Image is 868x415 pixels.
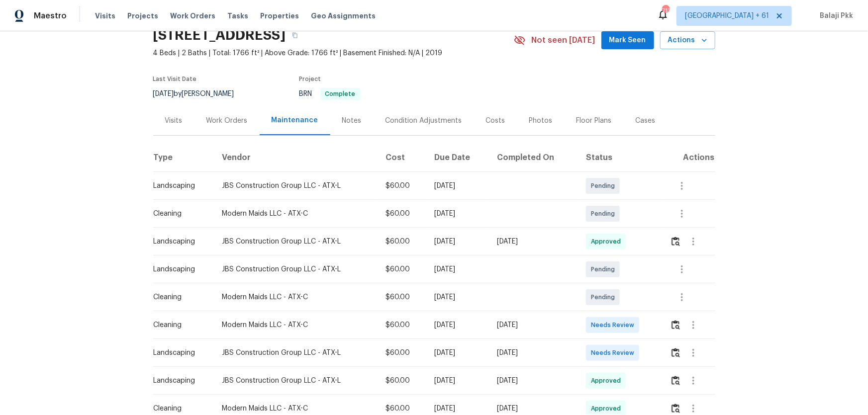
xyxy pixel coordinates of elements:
[670,341,681,365] button: Review Icon
[154,181,206,191] div: Landscaping
[591,292,619,302] span: Pending
[342,116,362,126] div: Notes
[636,116,656,126] div: Cases
[222,292,370,302] div: Modern Maids LLC - ATX-C
[497,376,570,386] div: [DATE]
[434,320,481,330] div: [DATE]
[95,11,115,21] span: Visits
[206,116,248,126] div: Work Orders
[154,237,206,247] div: Landscaping
[672,320,680,330] img: Review Icon
[591,348,638,358] span: Needs Review
[672,237,680,246] img: Review Icon
[434,348,481,358] div: [DATE]
[434,292,481,302] div: [DATE]
[609,34,646,47] span: Mark Seen
[321,91,360,97] span: Complete
[660,31,715,50] button: Actions
[127,11,158,21] span: Projects
[386,348,418,358] div: $60.00
[153,90,174,97] span: [DATE]
[153,30,286,40] h2: [STREET_ADDRESS]
[489,144,578,172] th: Completed On
[591,404,625,414] span: Approved
[497,237,570,247] div: [DATE]
[286,26,304,44] button: Copy Address
[434,376,481,386] div: [DATE]
[386,237,418,247] div: $60.00
[154,292,206,302] div: Cleaning
[591,181,619,191] span: Pending
[153,88,246,100] div: by [PERSON_NAME]
[386,320,418,330] div: $60.00
[685,11,769,21] span: [GEOGRAPHIC_DATA] + 61
[299,90,361,97] span: BRN
[154,264,206,274] div: Landscaping
[578,144,662,172] th: Status
[434,209,481,219] div: [DATE]
[170,11,215,21] span: Work Orders
[153,144,214,172] th: Type
[154,376,206,386] div: Landscaping
[222,376,370,386] div: JBS Construction Group LLC - ATX-L
[386,292,418,302] div: $60.00
[386,264,418,274] div: $60.00
[222,264,370,274] div: JBS Construction Group LLC - ATX-L
[591,209,619,219] span: Pending
[272,115,318,125] div: Maintenance
[670,369,681,393] button: Review Icon
[227,12,248,19] span: Tasks
[165,116,183,126] div: Visits
[386,181,418,191] div: $60.00
[662,6,669,16] div: 713
[672,376,680,385] img: Review Icon
[532,35,595,45] span: Not seen [DATE]
[222,181,370,191] div: JBS Construction Group LLC - ATX-L
[434,264,481,274] div: [DATE]
[153,76,197,82] span: Last Visit Date
[497,404,570,414] div: [DATE]
[153,48,514,58] span: 4 Beds | 2 Baths | Total: 1766 ft² | Above Grade: 1766 ft² | Basement Finished: N/A | 2019
[299,76,321,82] span: Project
[529,116,553,126] div: Photos
[222,404,370,414] div: Modern Maids LLC - ATX-C
[672,404,680,413] img: Review Icon
[386,376,418,386] div: $60.00
[154,348,206,358] div: Landscaping
[34,11,67,21] span: Maestro
[386,116,462,126] div: Condition Adjustments
[601,31,654,50] button: Mark Seen
[591,264,619,274] span: Pending
[577,116,612,126] div: Floor Plans
[311,11,376,21] span: Geo Assignments
[670,230,681,253] button: Review Icon
[222,348,370,358] div: JBS Construction Group LLC - ATX-L
[222,237,370,247] div: JBS Construction Group LLC - ATX-L
[154,320,206,330] div: Cleaning
[591,376,625,386] span: Approved
[386,209,418,219] div: $60.00
[591,237,625,247] span: Approved
[434,404,481,414] div: [DATE]
[378,144,426,172] th: Cost
[662,144,715,172] th: Actions
[222,320,370,330] div: Modern Maids LLC - ATX-C
[668,34,707,47] span: Actions
[497,348,570,358] div: [DATE]
[426,144,489,172] th: Due Date
[154,209,206,219] div: Cleaning
[222,209,370,219] div: Modern Maids LLC - ATX-C
[816,11,853,21] span: Balaji Pkk
[260,11,299,21] span: Properties
[214,144,378,172] th: Vendor
[486,116,505,126] div: Costs
[672,348,680,357] img: Review Icon
[591,320,638,330] span: Needs Review
[497,320,570,330] div: [DATE]
[670,313,681,337] button: Review Icon
[434,181,481,191] div: [DATE]
[434,237,481,247] div: [DATE]
[154,404,206,414] div: Cleaning
[386,404,418,414] div: $60.00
